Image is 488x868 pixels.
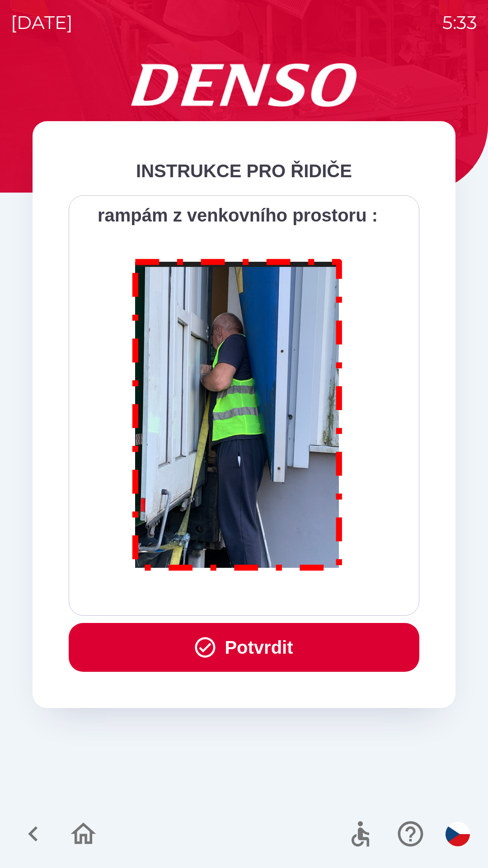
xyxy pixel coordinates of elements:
[442,9,477,36] p: 5:33
[11,9,73,36] p: [DATE]
[446,822,470,846] img: cs flag
[33,63,455,107] img: Logo
[122,247,353,579] img: M8MNayrTL6gAAAABJRU5ErkJggg==
[69,157,419,184] div: INSTRUKCE PRO ŘIDIČE
[69,623,419,672] button: Potvrdit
